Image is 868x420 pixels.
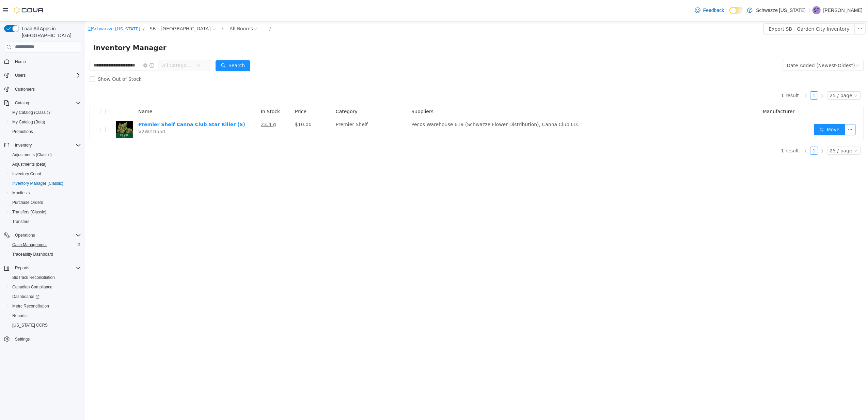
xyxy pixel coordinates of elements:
span: Promotions [12,129,33,134]
span: Inventory Count [12,171,41,177]
span: Load All Apps in [GEOGRAPHIC_DATA] [19,25,81,39]
span: Inventory [12,141,81,149]
td: Premier Shelf [248,97,323,120]
button: Manifests [7,188,84,198]
span: Inventory Manager (Classic) [12,181,63,186]
span: My Catalog (Classic) [10,108,81,117]
span: Dashboards [12,294,40,299]
div: Date Added (Newest-Oldest) [702,39,770,49]
span: Inventory Count [10,170,81,178]
span: Adjustments (Classic) [10,151,81,159]
i: icon: left [719,73,723,77]
span: Inventory Manager (Classic) [10,179,81,187]
a: Purchase Orders [10,198,46,207]
i: icon: down [770,42,774,47]
button: Transfers (Classic) [7,207,84,217]
span: Reports [10,312,81,320]
li: Previous Page [717,125,725,134]
a: icon: shopSchwazze [US_STATE] [2,5,55,10]
button: My Catalog (Beta) [7,117,84,127]
span: Price [210,88,221,93]
u: 23.4 g [176,101,191,106]
button: icon: ellipsis [770,2,780,13]
span: Washington CCRS [10,321,81,329]
span: $10.00 [210,101,226,106]
span: / [137,5,138,10]
nav: Complex example [4,54,81,362]
span: Transfers (Classic) [12,209,46,215]
span: / [184,5,186,10]
p: [PERSON_NAME] [823,6,863,14]
button: icon: ellipsis [760,103,771,114]
p: Schwazze [US_STATE] [756,6,806,14]
i: icon: shop [2,5,7,10]
li: Next Page [733,125,741,134]
a: Promotions [10,127,36,136]
button: Inventory Manager (Classic) [7,179,84,188]
a: 1 [725,126,733,133]
span: Home [12,57,81,66]
i: icon: down [769,72,773,77]
button: My Catalog (Classic) [7,108,84,117]
span: Transfers (Classic) [10,208,81,216]
span: Catalog [12,99,81,107]
span: Traceabilty Dashboard [10,250,81,258]
span: Adjustments (beta) [12,162,47,167]
a: Inventory Manager (Classic) [10,179,66,187]
span: Users [12,71,81,79]
a: Manifests [10,189,32,197]
span: Reports [15,265,29,271]
span: In Stock [176,88,195,93]
button: icon: swapMove [729,103,760,114]
span: Users [15,73,26,78]
span: Reports [12,313,27,318]
button: Home [1,57,84,66]
li: 1 result [696,70,714,78]
span: Dashboards [10,292,81,301]
span: BioTrack Reconciliation [12,275,55,280]
a: Settings [12,335,32,343]
span: Metrc Reconciliation [12,303,49,309]
span: Manufacturer [678,88,710,93]
div: 25 / page [745,126,767,133]
span: My Catalog (Classic) [12,110,50,115]
span: Adjustments (Classic) [12,152,52,157]
button: Catalog [1,98,84,108]
p: | [808,6,810,14]
span: Metrc Reconciliation [10,302,81,310]
img: Premier Shelf Canna Club Star Killer (S) hero shot [31,100,48,117]
a: Traceabilty Dashboard [10,250,56,258]
span: Customers [15,87,35,92]
a: Home [12,58,29,66]
i: icon: down [111,42,115,47]
button: Metrc Reconciliation [7,301,84,311]
span: Traceabilty Dashboard [12,252,53,257]
button: Cash Management [7,240,84,250]
button: Operations [1,230,84,240]
a: Canadian Compliance [10,283,55,291]
span: Cash Management [10,241,81,249]
span: Feedback [703,7,724,14]
span: My Catalog (Beta) [12,119,45,125]
span: Reports [12,264,81,272]
span: Transfers [10,217,81,226]
span: Home [15,59,26,64]
span: [US_STATE] CCRS [12,322,48,328]
div: 25 / page [745,71,767,78]
span: Manifests [10,189,81,197]
button: Inventory [1,140,84,150]
span: Settings [12,335,81,343]
li: Previous Page [717,70,725,78]
span: Purchase Orders [12,200,43,205]
span: Canadian Compliance [12,284,52,290]
i: icon: down [769,127,773,132]
a: Premier Shelf Canna Club Star Killer (S) [53,101,160,106]
button: Reports [1,263,84,273]
a: Transfers (Classic) [10,208,49,216]
a: Feedback [692,3,727,17]
span: Purchase Orders [10,198,81,207]
a: Metrc Reconciliation [10,302,52,310]
i: icon: right [735,73,739,77]
span: Suppliers [326,88,348,93]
